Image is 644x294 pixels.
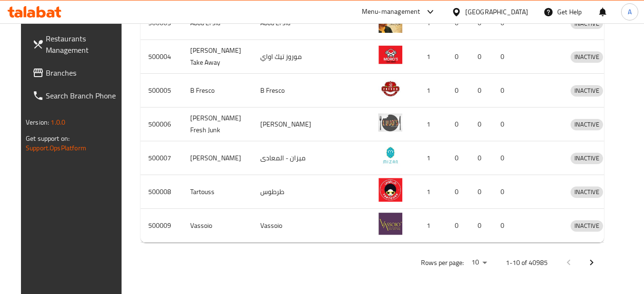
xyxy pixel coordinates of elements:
[571,51,603,62] span: INACTIVE
[253,74,323,108] td: B Fresco
[493,108,516,141] td: 0
[470,175,493,209] td: 0
[183,175,253,209] td: Tartouss
[493,141,516,175] td: 0
[183,40,253,74] td: [PERSON_NAME] Take Away
[571,153,603,164] span: INACTIVE
[447,74,470,108] td: 0
[414,40,447,74] td: 1
[506,257,548,269] p: 1-10 of 40985
[183,108,253,141] td: [PERSON_NAME] Fresh Junk
[183,141,253,175] td: [PERSON_NAME]
[46,90,121,101] span: Search Branch Phone
[378,144,402,168] img: Mizan - Maadi
[414,175,447,209] td: 1
[468,255,491,270] div: Rows per page:
[141,175,183,209] td: 500008
[378,212,402,235] img: Vassoio
[414,209,447,243] td: 1
[571,85,603,96] span: INACTIVE
[571,186,603,197] span: INACTIVE
[26,132,70,145] span: Get support on:
[414,108,447,141] td: 1
[571,85,603,97] div: INACTIVE
[378,110,402,134] img: Lujo's Fresh Junk
[571,220,603,232] div: INACTIVE
[183,209,253,243] td: Vassoio
[470,108,493,141] td: 0
[447,40,470,74] td: 0
[25,27,129,61] a: Restaurants Management
[470,141,493,175] td: 0
[25,84,129,107] a: Search Branch Phone
[493,40,516,74] td: 0
[253,40,323,74] td: موروز تيك اواي
[26,142,86,154] a: Support.OpsPlatform
[26,116,49,128] span: Version:
[253,209,323,243] td: Vassoio
[51,116,65,128] span: 1.0.0
[470,209,493,243] td: 0
[253,108,323,141] td: [PERSON_NAME]
[493,74,516,108] td: 0
[141,40,183,74] td: 500004
[141,74,183,108] td: 500005
[253,141,323,175] td: ميزان - المعادى
[470,74,493,108] td: 0
[493,175,516,209] td: 0
[421,257,464,269] p: Rows per page:
[378,77,402,100] img: B Fresco
[141,141,183,175] td: 500007
[46,67,121,78] span: Branches
[571,186,603,198] div: INACTIVE
[571,220,603,231] span: INACTIVE
[141,108,183,141] td: 500006
[378,43,402,67] img: Moro's Take Away
[253,175,323,209] td: طرطوس
[470,40,493,74] td: 0
[183,74,253,108] td: B Fresco
[465,7,528,17] div: [GEOGRAPHIC_DATA]
[628,7,632,17] span: A
[447,141,470,175] td: 0
[25,61,129,84] a: Branches
[141,209,183,243] td: 500009
[447,209,470,243] td: 0
[580,251,603,274] button: Next page
[378,178,402,202] img: Tartouss
[414,74,447,108] td: 1
[414,141,447,175] td: 1
[46,33,121,56] span: Restaurants Management
[447,108,470,141] td: 0
[447,175,470,209] td: 0
[571,153,603,164] div: INACTIVE
[493,209,516,243] td: 0
[571,51,603,63] div: INACTIVE
[571,119,603,130] span: INACTIVE
[362,6,420,18] div: Menu-management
